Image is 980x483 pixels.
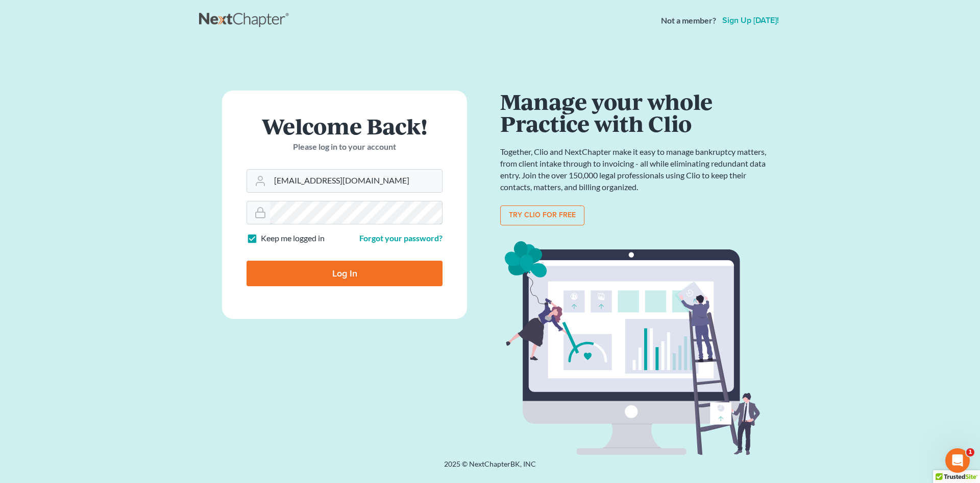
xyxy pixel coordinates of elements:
p: Together, Clio and NextChapter make it easy to manage bankruptcy matters, from client intake thro... [500,146,771,193]
h1: Welcome Back! [247,115,443,137]
h1: Manage your whole Practice with Clio [500,90,771,134]
input: Email Address [270,170,442,192]
iframe: Intercom live chat [945,448,970,473]
strong: Not a member? [661,15,716,27]
input: Log In [247,261,443,286]
a: Sign up [DATE]! [720,16,781,25]
p: Please log in to your account [247,141,443,153]
div: 2025 © NextChapterBK, INC [199,459,781,477]
a: Forgot your password? [359,233,443,243]
a: Try clio for free [500,205,584,226]
img: clio_bg-1f7fd5e12b4bb4ecf8b57ca1a7e67e4ff233b1f5529bdf2c1c242739b0445cb7.svg [500,238,771,459]
span: 1 [966,448,974,456]
label: Keep me logged in [261,233,325,244]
